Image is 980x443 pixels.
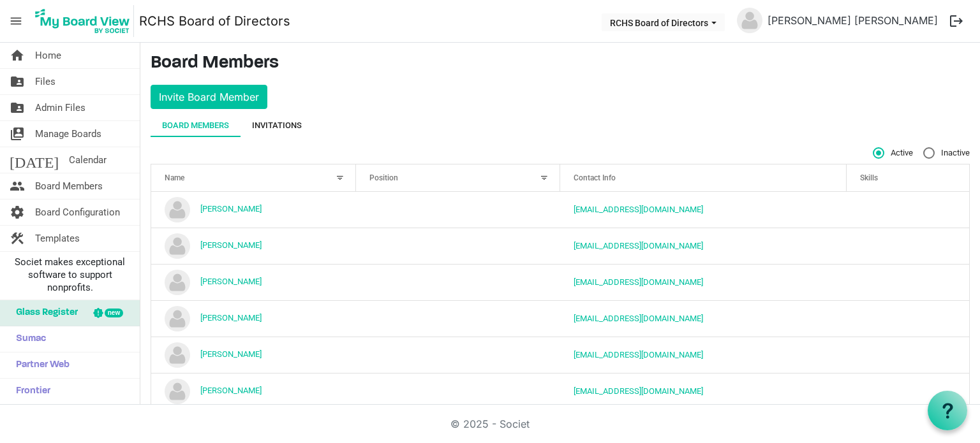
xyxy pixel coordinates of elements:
[10,69,25,94] span: folder_shared
[369,173,398,182] span: Position
[151,373,356,409] td: John Liccardi is template cell column header Name
[356,373,561,409] td: column header Position
[560,228,847,264] td: bkerns@rrmc.org is template cell column header Contact Info
[10,300,78,326] span: Glass Register
[139,8,290,34] a: RCHS Board of Directors
[4,9,28,33] span: menu
[574,350,703,359] a: [EMAIL_ADDRESS][DOMAIN_NAME]
[574,314,703,323] a: [EMAIL_ADDRESS][DOMAIN_NAME]
[31,5,134,37] img: My Board View Logo
[200,204,262,214] a: [PERSON_NAME]
[10,147,59,173] span: [DATE]
[574,277,703,287] a: [EMAIL_ADDRESS][DOMAIN_NAME]
[737,8,762,33] img: no-profile-picture.svg
[165,197,190,222] img: no-profile-picture.svg
[873,147,913,159] span: Active
[162,119,229,132] div: Board Members
[35,43,61,68] span: Home
[574,386,703,396] a: [EMAIL_ADDRESS][DOMAIN_NAME]
[602,13,725,31] button: RCHS Board of Directors dropdownbutton
[356,228,561,264] td: column header Position
[165,173,184,182] span: Name
[560,337,847,373] td: executivedirector@rchsvt.org is template cell column header Contact Info
[151,264,356,300] td: Cathy Sommer is template cell column header Name
[200,386,262,395] a: [PERSON_NAME]
[356,192,561,228] td: column header Position
[165,270,190,295] img: no-profile-picture.svg
[165,233,190,259] img: no-profile-picture.svg
[35,173,103,199] span: Board Members
[35,200,120,225] span: Board Configuration
[560,192,847,228] td: amandarmoore246@gmail.com is template cell column header Contact Info
[10,379,50,404] span: Frontier
[356,337,561,373] td: column header Position
[31,5,139,37] a: My Board View Logo
[574,205,703,214] a: [EMAIL_ADDRESS][DOMAIN_NAME]
[10,173,25,199] span: people
[151,85,267,109] button: Invite Board Member
[252,119,302,132] div: Invitations
[151,114,970,137] div: tab-header
[450,418,530,430] a: © 2025 - Societ
[356,264,561,300] td: column header Position
[10,200,25,225] span: settings
[69,147,107,173] span: Calendar
[165,379,190,404] img: no-profile-picture.svg
[847,192,969,228] td: is template cell column header Skills
[10,226,25,251] span: construction
[847,373,969,409] td: is template cell column header Skills
[105,309,123,317] div: new
[847,264,969,300] td: is template cell column header Skills
[574,241,703,251] a: [EMAIL_ADDRESS][DOMAIN_NAME]
[151,228,356,264] td: Brian Kerns is template cell column header Name
[560,373,847,409] td: jliccardi22@gmail.com is template cell column header Contact Info
[10,95,25,120] span: folder_shared
[10,352,70,378] span: Partner Web
[35,95,85,120] span: Admin Files
[165,342,190,368] img: no-profile-picture.svg
[151,300,356,337] td: Jenn Bertrand is template cell column header Name
[10,326,46,352] span: Sumac
[165,306,190,331] img: no-profile-picture.svg
[6,256,134,294] span: Societ makes exceptional software to support nonprofits.
[860,173,878,182] span: Skills
[943,8,970,34] button: logout
[10,43,25,68] span: home
[35,69,56,94] span: Files
[10,121,25,147] span: switch_account
[200,277,262,286] a: [PERSON_NAME]
[560,300,847,337] td: jabertrand@rrmc.org is template cell column header Contact Info
[151,53,970,75] h3: Board Members
[200,349,262,359] a: [PERSON_NAME]
[200,240,262,250] a: [PERSON_NAME]
[200,313,262,323] a: [PERSON_NAME]
[847,228,969,264] td: is template cell column header Skills
[847,337,969,373] td: is template cell column header Skills
[923,147,970,159] span: Inactive
[574,173,616,182] span: Contact Info
[35,121,101,147] span: Manage Boards
[560,264,847,300] td: cjsommer1@icloud.com is template cell column header Contact Info
[151,192,356,228] td: Amanda Moore is template cell column header Name
[847,300,969,337] td: is template cell column header Skills
[35,226,80,251] span: Templates
[762,8,943,33] a: [PERSON_NAME] [PERSON_NAME]
[356,300,561,337] td: column header Position
[151,337,356,373] td: Jennifer Perrigo is template cell column header Name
